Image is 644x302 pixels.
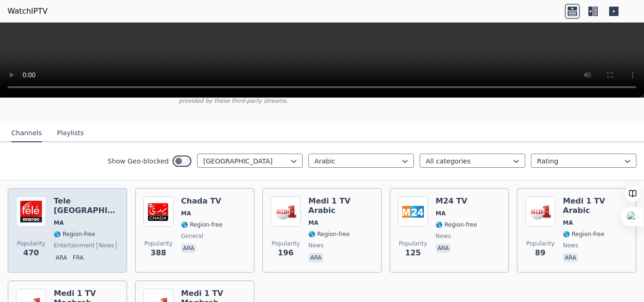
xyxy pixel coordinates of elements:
[54,219,64,227] span: MA
[278,247,293,259] span: 196
[563,242,578,249] span: news
[150,247,166,259] span: 388
[535,247,545,259] span: 89
[436,232,451,240] span: news
[399,240,427,247] span: Popularity
[16,196,46,227] img: Tele Maroc
[54,196,119,215] h6: Tele [GEOGRAPHIC_DATA]
[405,247,421,259] span: 125
[97,242,114,249] span: news
[308,196,373,215] h6: Medi 1 TV Arabic
[563,196,628,215] h6: Medi 1 TV Arabic
[308,219,318,227] span: MA
[54,242,95,249] span: entertainment
[143,196,173,227] img: Chada TV
[181,221,223,229] span: 🌎 Region-free
[181,244,196,253] p: ara
[181,232,203,240] span: general
[181,210,191,217] span: MA
[272,240,300,247] span: Popularity
[525,196,555,227] img: Medi 1 TV Arabic
[144,240,173,247] span: Popularity
[181,196,223,206] h6: Chada TV
[308,230,350,238] span: 🌎 Region-free
[54,253,69,262] p: ara
[71,253,85,262] p: fra
[563,230,604,238] span: 🌎 Region-free
[54,230,95,238] span: 🌎 Region-free
[11,124,42,142] button: Channels
[308,242,323,249] span: news
[23,247,39,259] span: 470
[563,253,578,262] p: ara
[398,196,428,227] img: M24 TV
[526,240,554,247] span: Popularity
[436,210,446,217] span: MA
[116,242,139,249] span: culture
[271,196,301,227] img: Medi 1 TV Arabic
[8,6,48,17] a: WatchIPTV
[563,219,573,227] span: MA
[308,253,323,262] p: ara
[436,196,477,206] h6: M24 TV
[57,124,84,142] button: Playlists
[436,244,451,253] p: ara
[107,156,169,166] label: Show Geo-blocked
[436,221,477,229] span: 🌎 Region-free
[17,240,45,247] span: Popularity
